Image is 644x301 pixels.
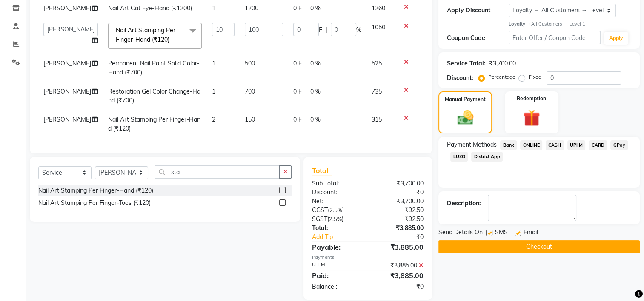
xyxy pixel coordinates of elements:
[489,59,516,68] div: ₹3,700.00
[306,270,368,281] div: Paid:
[312,254,424,261] div: Payments
[368,270,430,281] div: ₹3,885.00
[356,26,361,34] span: %
[488,73,515,81] label: Percentage
[116,26,175,43] span: Nail Art Stamping Per Finger-Hand (₹120)
[438,228,483,239] span: Send Details On
[447,6,508,15] div: Apply Discount
[368,215,430,224] div: ₹92.50
[293,59,302,68] span: 0 F
[310,115,321,124] span: 0 %
[589,140,607,150] span: CARD
[500,140,517,150] span: Bank
[108,60,200,76] span: Permanent Nail Paint Solid Color-Hand (₹700)
[212,116,215,123] span: 2
[329,216,342,222] span: 2.5%
[447,74,473,82] div: Discount:
[312,215,327,223] span: SGST
[450,152,468,162] span: LUZO
[169,36,173,43] a: x
[378,233,430,241] div: ₹0
[212,88,215,95] span: 1
[372,88,382,95] span: 735
[306,197,368,206] div: Net:
[312,166,332,175] span: Total
[372,116,382,123] span: 315
[368,188,430,197] div: ₹0
[368,206,430,215] div: ₹92.50
[245,60,255,67] span: 500
[245,116,255,123] span: 150
[368,261,430,270] div: ₹3,885.00
[305,59,307,68] span: |
[155,165,280,179] input: Search or Scan
[447,59,486,68] div: Service Total:
[329,207,342,213] span: 2.5%
[310,4,321,13] span: 0 %
[306,215,368,224] div: ( )
[368,197,430,206] div: ₹3,700.00
[546,140,564,150] span: CASH
[305,115,307,124] span: |
[293,4,302,13] span: 0 F
[38,199,151,207] div: Nail Art Stamping Per Finger-Toes (₹120)
[212,4,215,12] span: 1
[372,23,385,31] span: 1050
[604,32,628,45] button: Apply
[43,60,91,67] span: [PERSON_NAME]
[509,21,531,27] strong: Loyalty →
[43,88,91,95] span: [PERSON_NAME]
[524,228,538,239] span: Email
[447,34,508,43] div: Coupon Code
[306,188,368,197] div: Discount:
[38,186,153,195] div: Nail Art Stamping Per Finger-Hand (₹120)
[306,206,368,215] div: ( )
[368,282,430,291] div: ₹0
[610,140,628,150] span: GPay
[43,4,91,12] span: [PERSON_NAME]
[447,199,481,208] div: Description:
[306,282,368,291] div: Balance :
[305,4,307,13] span: |
[520,140,542,150] span: ONLINE
[305,87,307,96] span: |
[368,179,430,188] div: ₹3,700.00
[372,60,382,67] span: 525
[245,88,255,95] span: 700
[306,242,368,252] div: Payable:
[495,228,508,239] span: SMS
[372,4,385,12] span: 1260
[306,261,368,270] div: UPI M
[438,240,640,253] button: Checkout
[310,87,321,96] span: 0 %
[368,242,430,252] div: ₹3,885.00
[471,152,503,162] span: District App
[245,4,258,12] span: 1200
[368,224,430,233] div: ₹3,885.00
[517,95,546,102] label: Redemption
[293,115,302,124] span: 0 F
[310,59,321,68] span: 0 %
[447,140,497,149] span: Payment Methods
[518,108,545,128] img: _gift.svg
[509,20,631,28] div: All Customers → Level 1
[326,26,327,34] span: |
[108,88,200,104] span: Restoration Gel Color Change-Hand (₹700)
[306,224,368,233] div: Total:
[306,233,378,241] a: Add Tip
[306,179,368,188] div: Sub Total:
[108,4,192,12] span: Nail Art Cat Eye-Hand (₹1200)
[452,108,478,127] img: _cash.svg
[312,206,328,214] span: CGST
[567,140,586,150] span: UPI M
[212,60,215,67] span: 1
[509,31,601,44] input: Enter Offer / Coupon Code
[108,116,200,132] span: Nail Art Stamping Per Finger-Hand (₹120)
[445,96,486,103] label: Manual Payment
[43,116,91,123] span: [PERSON_NAME]
[319,26,322,34] span: F
[293,87,302,96] span: 0 F
[529,73,541,81] label: Fixed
